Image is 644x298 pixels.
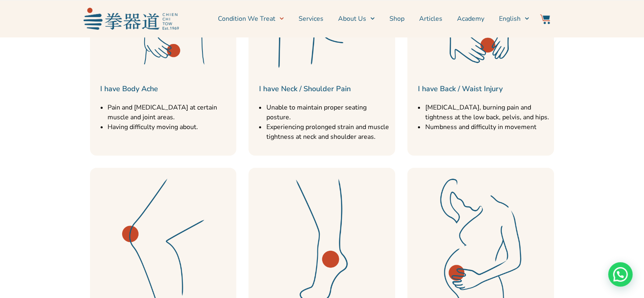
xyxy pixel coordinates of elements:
[499,14,521,24] span: English
[425,122,550,132] li: Numbness and difficulty in movement
[100,84,158,94] a: I have Body Ache
[259,84,350,94] a: I have Neck / Shoulder Pain
[338,9,375,29] a: About Us
[266,122,391,142] li: Experiencing prolonged strain and muscle tightness at neck and shoulder areas.
[108,122,233,132] li: Having difficulty moving about.
[457,9,484,29] a: Academy
[425,103,550,122] li: [MEDICAL_DATA], burning pain and tightness at the low back, pelvis, and hips.
[299,9,323,29] a: Services
[540,14,550,24] img: Website Icon-03
[418,84,502,94] a: I have Back / Waist Injury
[108,103,233,122] li: Pain and [MEDICAL_DATA] at certain muscle and joint areas.
[419,9,442,29] a: Articles
[266,103,391,122] li: Unable to maintain proper seating posture.
[183,9,529,29] nav: Menu
[218,9,284,29] a: Condition We Treat
[499,9,529,29] a: English
[389,9,404,29] a: Shop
